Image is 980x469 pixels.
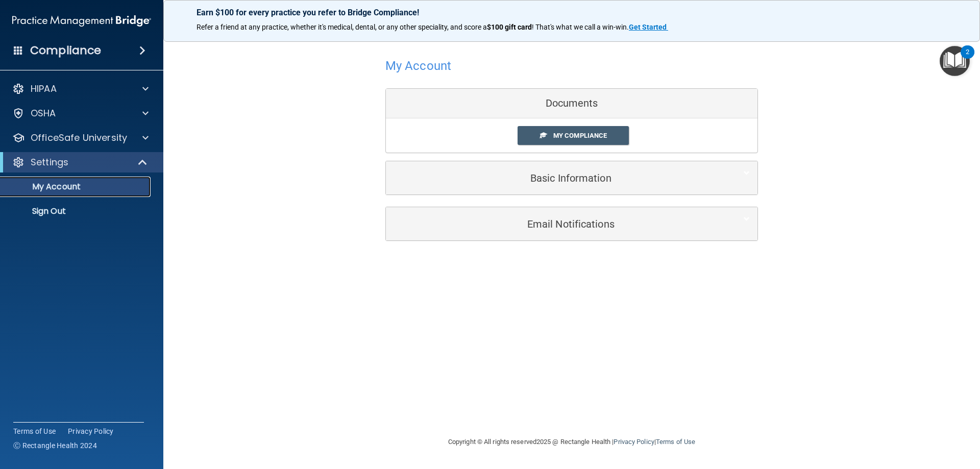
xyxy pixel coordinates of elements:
[197,23,487,31] span: Refer a friend at any practice, whether it's medical, dental, or any other speciality, and score a
[12,107,149,119] a: OSHA
[197,8,947,17] p: Earn $100 for every practice you refer to Bridge Compliance!
[13,426,56,436] a: Terms of Use
[629,23,667,31] strong: Get Started
[614,438,654,446] a: Privacy Policy
[966,52,969,65] div: 2
[31,107,56,119] p: OSHA
[12,11,151,31] img: PMB logo
[394,218,719,230] h5: Email Notifications
[12,83,149,95] a: HIPAA
[394,212,750,235] a: Email Notifications
[12,156,148,168] a: Settings
[12,132,149,144] a: OfficeSafe University
[394,172,719,184] h5: Basic Information
[31,132,127,144] p: OfficeSafe University
[656,438,695,446] a: Terms of Use
[30,43,101,58] h4: Compliance
[31,156,68,168] p: Settings
[7,182,146,192] p: My Account
[7,206,146,216] p: Sign Out
[31,83,57,95] p: HIPAA
[13,440,97,451] span: Ⓒ Rectangle Health 2024
[487,23,532,31] strong: $100 gift card
[394,166,750,189] a: Basic Information
[629,23,668,31] a: Get Started
[386,89,757,118] div: Documents
[68,426,114,436] a: Privacy Policy
[385,59,451,72] h4: My Account
[553,132,607,139] span: My Compliance
[385,426,758,458] div: Copyright © All rights reserved 2025 @ Rectangle Health | |
[940,46,970,76] button: Open Resource Center, 2 new notifications
[532,23,629,31] span: ! That's what we call a win-win.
